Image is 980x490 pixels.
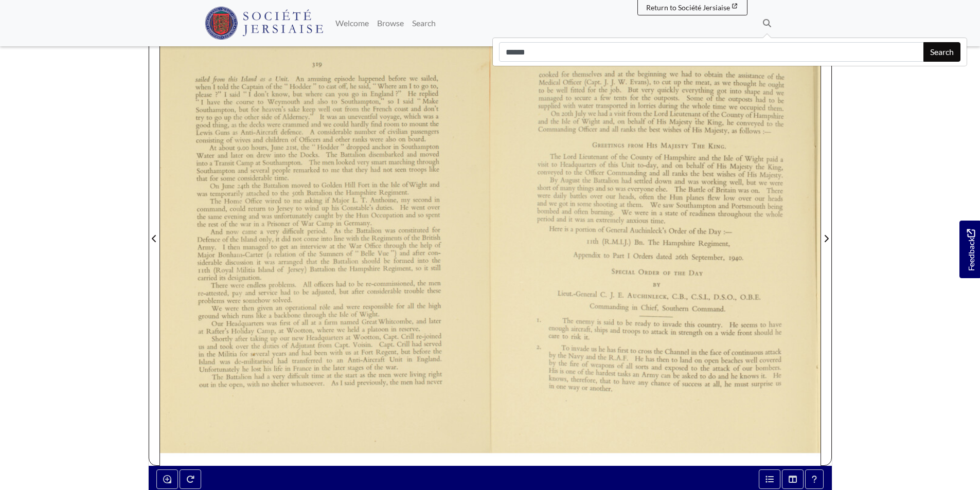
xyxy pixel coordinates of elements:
a: Welcome [331,13,373,33]
a: Search [408,13,440,33]
button: Open metadata window [759,469,780,489]
button: Search [923,42,960,62]
button: Rotate the book [180,469,201,489]
button: Enable or disable loupe tool (Alt+L) [156,469,178,489]
a: Would you like to provide feedback? [959,221,980,278]
a: Société Jersiaise logo [205,4,324,42]
span: Return to Société Jersiaise [646,3,730,12]
img: Société Jersiaise [205,7,324,40]
span: Feedback [965,229,977,270]
button: Help [805,469,824,489]
input: Search [499,42,924,62]
button: Thumbnails [782,469,804,489]
a: Browse [373,13,408,33]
